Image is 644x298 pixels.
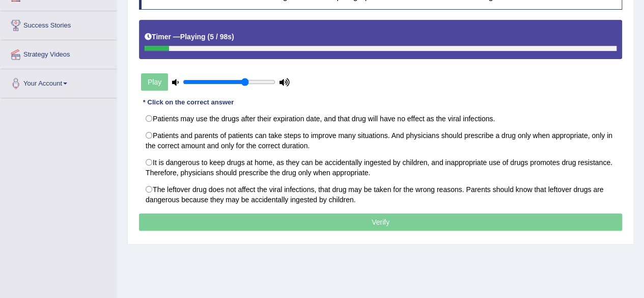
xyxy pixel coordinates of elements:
[232,33,234,41] b: )
[207,33,210,41] b: (
[1,69,117,95] a: Your Account
[139,127,622,154] label: Patients and parents of patients can take steps to improve many situations. And physicians should...
[139,181,622,208] label: The leftover drug does not affect the viral infections, that drug may be taken for the wrong reas...
[180,33,206,41] b: Playing
[139,154,622,181] label: It is dangerous to keep drugs at home, as they can be accidentally ingested by children, and inap...
[145,33,234,41] h5: Timer —
[1,40,117,66] a: Strategy Videos
[139,97,238,107] div: * Click on the correct answer
[1,11,117,37] a: Success Stories
[139,110,622,127] label: Patients may use the drugs after their expiration date, and that drug will have no effect as the ...
[210,33,232,41] b: 5 / 98s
